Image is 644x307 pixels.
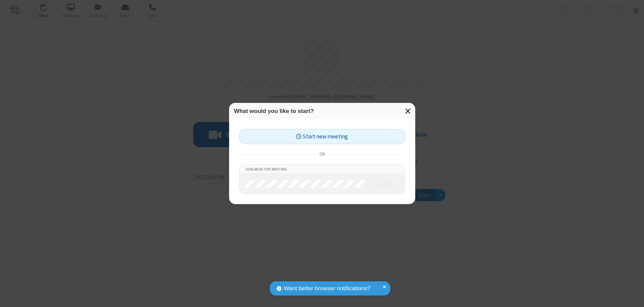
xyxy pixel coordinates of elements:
[239,129,405,144] button: Start new meeting
[239,165,405,174] li: Join an active meeting
[401,103,415,119] button: Close modal
[284,284,370,293] span: Want better browser notifications?
[234,108,410,114] h3: What would you like to start?
[317,150,327,159] span: or
[370,181,394,187] em: in progress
